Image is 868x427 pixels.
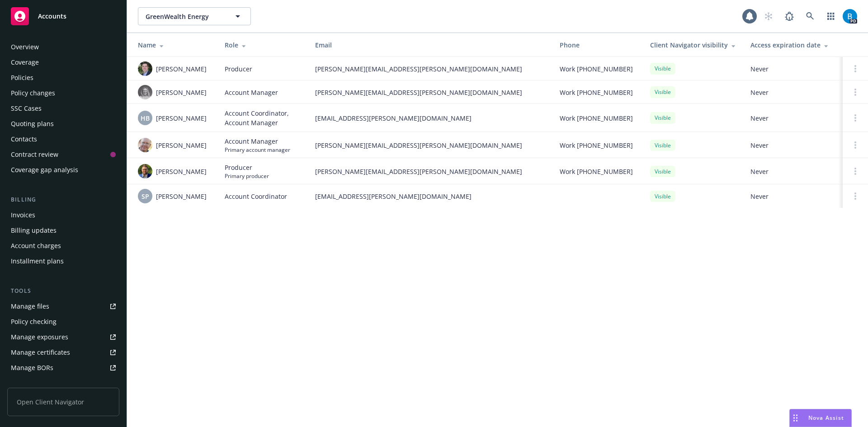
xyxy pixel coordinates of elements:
[750,113,835,123] span: Never
[560,113,633,123] span: Work [PHONE_NUMBER]
[560,141,633,150] span: Work [PHONE_NUMBER]
[7,55,119,70] a: Coverage
[142,192,149,201] span: SP
[650,140,675,151] div: Visible
[650,112,675,123] div: Visible
[7,345,119,360] a: Manage certificates
[11,132,37,146] div: Contacts
[225,108,301,127] span: Account Coordinator, Account Manager
[315,167,545,176] span: [PERSON_NAME][EMAIL_ADDRESS][PERSON_NAME][DOMAIN_NAME]
[11,314,57,329] div: Policy checking
[822,7,840,25] a: Switch app
[141,113,150,123] span: HB
[750,141,835,150] span: Never
[750,40,835,50] div: Access expiration date
[38,13,66,20] span: Accounts
[225,163,269,172] span: Producer
[7,299,119,314] a: Manage files
[560,88,633,97] span: Work [PHONE_NUMBER]
[11,40,39,54] div: Overview
[560,64,633,74] span: Work [PHONE_NUMBER]
[315,141,545,150] span: [PERSON_NAME][EMAIL_ADDRESS][PERSON_NAME][DOMAIN_NAME]
[11,101,42,116] div: SSC Cases
[7,117,119,131] a: Quoting plans
[750,64,835,74] span: Never
[225,146,290,154] span: Primary account manager
[225,192,287,201] span: Account Coordinator
[7,195,119,204] div: Billing
[11,239,61,253] div: Account charges
[7,330,119,344] a: Manage exposures
[156,64,207,74] span: [PERSON_NAME]
[750,167,835,176] span: Never
[11,254,64,268] div: Installment plans
[138,164,152,178] img: photo
[759,7,778,25] a: Start snowing
[11,55,39,70] div: Coverage
[780,7,798,25] a: Report a Bug
[146,12,224,21] span: GreenWealth Energy
[650,166,675,177] div: Visible
[11,376,80,390] div: Summary of insurance
[7,70,119,85] a: Policies
[7,147,119,162] a: Contract review
[315,113,545,123] span: [EMAIL_ADDRESS][PERSON_NAME][DOMAIN_NAME]
[7,132,119,146] a: Contacts
[843,9,857,23] img: photo
[225,136,290,146] span: Account Manager
[138,7,251,25] button: GreenWealth Energy
[11,223,57,238] div: Billing updates
[790,409,801,427] div: Drag to move
[7,86,119,100] a: Policy changes
[315,64,545,74] span: [PERSON_NAME][EMAIL_ADDRESS][PERSON_NAME][DOMAIN_NAME]
[650,63,675,74] div: Visible
[138,61,152,76] img: photo
[560,167,633,176] span: Work [PHONE_NUMBER]
[560,40,636,50] div: Phone
[7,239,119,253] a: Account charges
[138,85,152,99] img: photo
[7,163,119,177] a: Coverage gap analysis
[789,409,852,427] button: Nova Assist
[7,286,119,296] div: Tools
[11,299,49,314] div: Manage files
[650,86,675,98] div: Visible
[650,40,736,50] div: Client Navigator visibility
[750,192,835,201] span: Never
[7,223,119,238] a: Billing updates
[225,172,269,180] span: Primary producer
[11,70,33,85] div: Policies
[225,88,278,97] span: Account Manager
[225,64,252,74] span: Producer
[808,414,844,422] span: Nova Assist
[156,113,207,123] span: [PERSON_NAME]
[315,88,545,97] span: [PERSON_NAME][EMAIL_ADDRESS][PERSON_NAME][DOMAIN_NAME]
[7,101,119,116] a: SSC Cases
[7,361,119,375] a: Manage BORs
[138,138,152,152] img: photo
[11,330,68,344] div: Manage exposures
[7,388,119,416] span: Open Client Navigator
[156,192,207,201] span: [PERSON_NAME]
[11,86,55,100] div: Policy changes
[156,88,207,97] span: [PERSON_NAME]
[11,163,78,177] div: Coverage gap analysis
[650,191,675,202] div: Visible
[225,40,301,50] div: Role
[7,254,119,268] a: Installment plans
[315,192,545,201] span: [EMAIL_ADDRESS][PERSON_NAME][DOMAIN_NAME]
[11,117,54,131] div: Quoting plans
[7,40,119,54] a: Overview
[156,167,207,176] span: [PERSON_NAME]
[11,345,70,360] div: Manage certificates
[7,208,119,222] a: Invoices
[7,376,119,390] a: Summary of insurance
[750,88,835,97] span: Never
[156,141,207,150] span: [PERSON_NAME]
[11,147,58,162] div: Contract review
[801,7,819,25] a: Search
[315,40,545,50] div: Email
[7,314,119,329] a: Policy checking
[138,40,210,50] div: Name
